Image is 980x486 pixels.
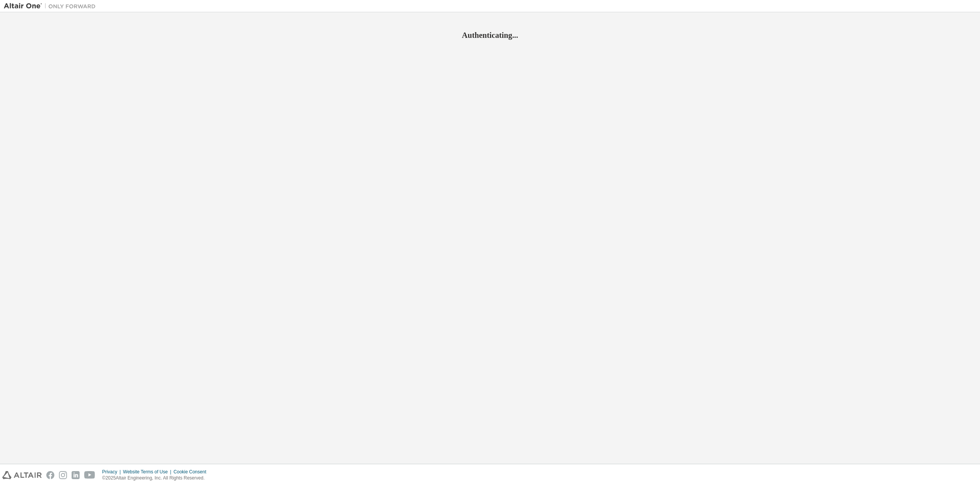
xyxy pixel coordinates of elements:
[59,471,67,479] img: instagram.svg
[4,30,976,40] h2: Authenticating...
[102,469,123,475] div: Privacy
[46,471,54,479] img: facebook.svg
[173,469,211,475] div: Cookie Consent
[102,475,211,481] p: © 2025 Altair Engineering, Inc. All Rights Reserved.
[2,471,42,479] img: altair_logo.svg
[84,471,95,479] img: youtube.svg
[123,469,173,475] div: Website Terms of Use
[72,471,80,479] img: linkedin.svg
[4,2,100,10] img: Altair One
